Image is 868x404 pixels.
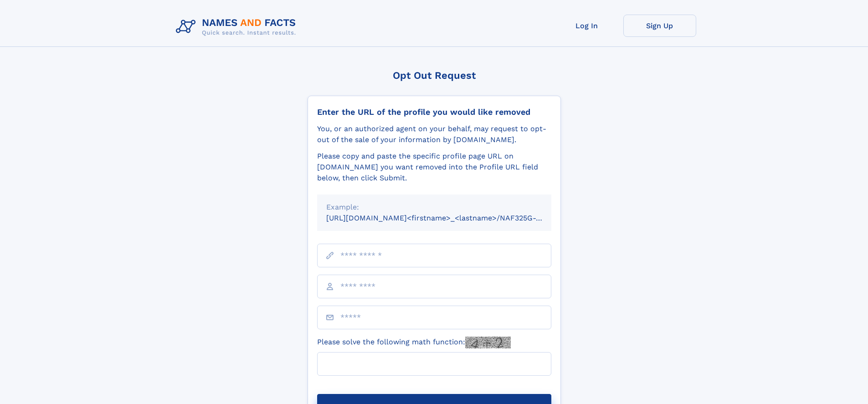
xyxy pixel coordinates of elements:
[317,337,511,348] label: Please solve the following math function:
[317,107,551,117] div: Enter the URL of the profile you would like removed
[326,214,569,222] small: [URL][DOMAIN_NAME]<firstname>_<lastname>/NAF325G-xxxxxxxx
[326,202,542,213] div: Example:
[623,15,696,37] a: Sign Up
[550,15,623,37] a: Log In
[317,123,551,145] div: You, or an authorized agent on your behalf, may request to opt-out of the sale of your informatio...
[317,151,551,184] div: Please copy and paste the specific profile page URL on [DOMAIN_NAME] you want removed into the Pr...
[308,70,561,81] div: Opt Out Request
[172,15,303,39] img: Logo Names and Facts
